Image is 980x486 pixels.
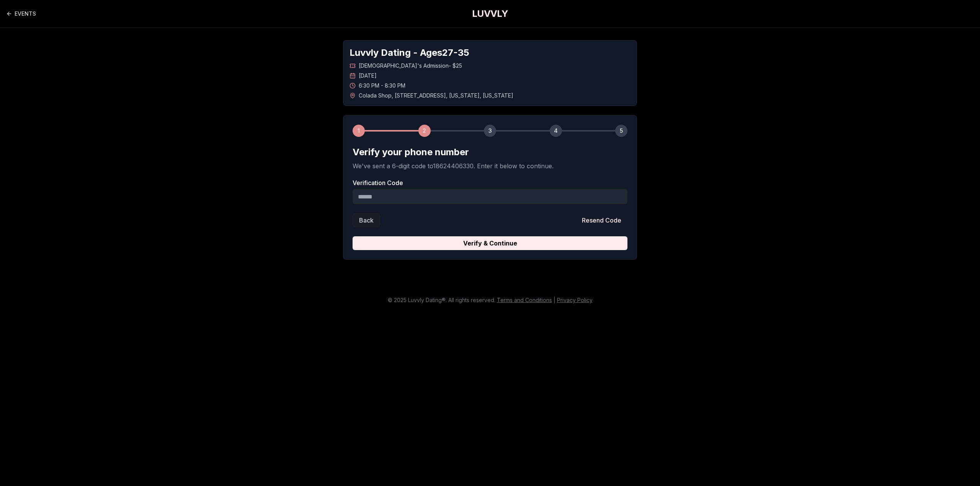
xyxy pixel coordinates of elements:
div: 4 [550,125,562,137]
a: Back to events [6,6,36,21]
span: Colada Shop , [STREET_ADDRESS] , [US_STATE] , [US_STATE] [359,92,513,99]
label: Verification Code [353,180,627,186]
h2: Verify your phone number [353,146,627,158]
button: Back [353,213,380,227]
button: Resend Code [576,213,627,227]
div: 5 [615,125,627,137]
a: Terms and Conditions [497,297,552,303]
div: 3 [484,125,496,137]
div: 1 [353,125,365,137]
div: 2 [418,125,431,137]
button: Verify & Continue [353,236,627,250]
span: [DATE] [359,72,377,80]
p: We've sent a 6-digit code to 18624406330 . Enter it below to continue. [353,161,627,171]
h1: Luvvly Dating - Ages 27 - 35 [350,47,630,59]
span: 6:30 PM - 8:30 PM [359,82,405,89]
span: [DEMOGRAPHIC_DATA]'s Admission - $25 [359,62,462,70]
a: LUVVLY [472,8,508,20]
a: Privacy Policy [557,297,593,303]
span: | [554,297,555,303]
